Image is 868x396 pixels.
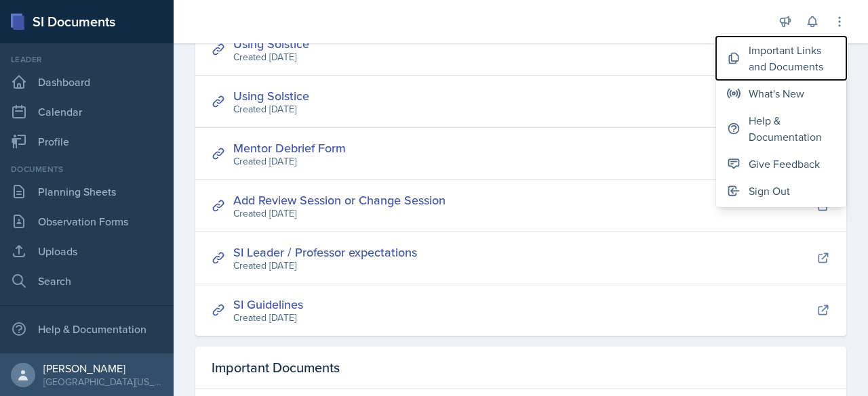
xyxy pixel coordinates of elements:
[233,311,303,325] div: Created [DATE]
[749,183,790,199] div: Sign Out
[716,80,846,107] button: What's New
[5,267,168,294] a: Search
[5,178,168,205] a: Planning Sheets
[716,150,846,177] button: Give Feedback
[233,139,346,156] a: Mentor Debrief Form
[233,296,303,313] a: SI Guidelines
[749,112,835,145] div: Help & Documentation
[233,102,309,116] div: Created [DATE]
[233,206,446,221] div: Created [DATE]
[716,37,846,80] button: Important Links and Documents
[5,68,168,95] a: Dashboard
[749,85,804,102] div: What's New
[749,156,820,172] div: Give Feedback
[5,98,168,125] a: Calendar
[5,315,168,343] div: Help & Documentation
[233,87,309,104] a: Using Solstice
[43,361,163,375] div: [PERSON_NAME]
[43,375,163,389] div: [GEOGRAPHIC_DATA][US_STATE]
[5,53,168,66] div: Leader
[212,357,340,378] span: Important Documents
[233,192,446,208] a: Add Review Session or Change Session
[5,238,168,265] a: Uploads
[233,244,417,261] a: SI Leader / Professor expectations
[233,154,346,169] div: Created [DATE]
[5,208,168,235] a: Observation Forms
[5,163,168,175] div: Documents
[749,42,835,74] div: Important Links and Documents
[233,35,309,52] a: Using Solstice
[233,259,417,273] div: Created [DATE]
[716,177,846,204] button: Sign Out
[233,50,309,64] div: Created [DATE]
[5,128,168,155] a: Profile
[716,107,846,150] button: Help & Documentation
